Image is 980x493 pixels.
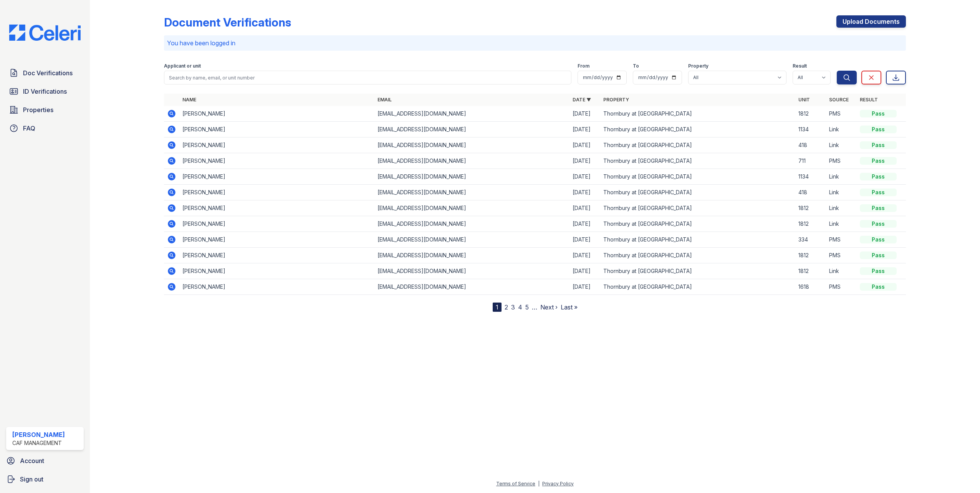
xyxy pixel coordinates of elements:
[633,63,639,69] label: To
[573,97,591,103] a: Date ▼
[182,97,196,103] a: Name
[374,106,569,122] td: [EMAIL_ADDRESS][DOMAIN_NAME]
[826,153,857,169] td: PMS
[569,169,600,185] td: [DATE]
[6,121,84,136] a: FAQ
[164,71,571,84] input: Search by name, email, or unit number
[795,137,826,153] td: 418
[600,106,795,122] td: Thornbury at [GEOGRAPHIC_DATA]
[3,25,87,41] img: CE_Logo_Blue-a8612792a0a2168367f1c8372b55b34899dd931a85d93a1a3d3e32e68fde9ad4.png
[826,263,857,279] td: Link
[795,232,826,248] td: 334
[829,97,849,103] a: Source
[600,232,795,248] td: Thornbury at [GEOGRAPHIC_DATA]
[20,475,43,484] span: Sign out
[179,279,374,295] td: [PERSON_NAME]
[600,137,795,153] td: Thornbury at [GEOGRAPHIC_DATA]
[603,97,629,103] a: Property
[3,453,87,468] a: Account
[374,122,569,137] td: [EMAIL_ADDRESS][DOMAIN_NAME]
[569,248,600,263] td: [DATE]
[600,200,795,216] td: Thornbury at [GEOGRAPHIC_DATA]
[374,169,569,185] td: [EMAIL_ADDRESS][DOMAIN_NAME]
[795,263,826,279] td: 1812
[795,200,826,216] td: 1812
[493,303,502,312] div: 1
[860,141,897,149] div: Pass
[164,15,291,29] div: Document Verifications
[179,216,374,232] td: [PERSON_NAME]
[795,279,826,295] td: 1618
[569,232,600,248] td: [DATE]
[826,169,857,185] td: Link
[374,185,569,200] td: [EMAIL_ADDRESS][DOMAIN_NAME]
[826,137,857,153] td: Link
[540,303,558,311] a: Next ›
[23,105,53,114] span: Properties
[542,481,574,486] a: Privacy Policy
[23,124,35,133] span: FAQ
[179,200,374,216] td: [PERSON_NAME]
[518,303,522,311] a: 4
[826,200,857,216] td: Link
[374,216,569,232] td: [EMAIL_ADDRESS][DOMAIN_NAME]
[3,471,87,487] a: Sign out
[795,216,826,232] td: 1812
[860,220,897,228] div: Pass
[179,137,374,153] td: [PERSON_NAME]
[860,126,897,133] div: Pass
[600,153,795,169] td: Thornbury at [GEOGRAPHIC_DATA]
[600,185,795,200] td: Thornbury at [GEOGRAPHIC_DATA]
[167,38,903,48] p: You have been logged in
[826,216,857,232] td: Link
[505,303,508,311] a: 2
[826,279,857,295] td: PMS
[860,204,897,212] div: Pass
[12,430,65,439] div: [PERSON_NAME]
[795,106,826,122] td: 1812
[795,169,826,185] td: 1134
[600,122,795,137] td: Thornbury at [GEOGRAPHIC_DATA]
[795,185,826,200] td: 418
[511,303,515,311] a: 3
[374,153,569,169] td: [EMAIL_ADDRESS][DOMAIN_NAME]
[795,248,826,263] td: 1812
[23,68,73,78] span: Doc Verifications
[569,263,600,279] td: [DATE]
[538,481,540,486] div: |
[374,279,569,295] td: [EMAIL_ADDRESS][DOMAIN_NAME]
[836,15,906,28] a: Upload Documents
[569,279,600,295] td: [DATE]
[561,303,578,311] a: Last »
[569,106,600,122] td: [DATE]
[860,189,897,196] div: Pass
[179,248,374,263] td: [PERSON_NAME]
[179,185,374,200] td: [PERSON_NAME]
[826,232,857,248] td: PMS
[600,263,795,279] td: Thornbury at [GEOGRAPHIC_DATA]
[12,439,65,447] div: CAF Management
[569,122,600,137] td: [DATE]
[6,84,84,99] a: ID Verifications
[826,122,857,137] td: Link
[793,63,807,69] label: Result
[179,232,374,248] td: [PERSON_NAME]
[860,251,897,259] div: Pass
[860,110,897,117] div: Pass
[374,137,569,153] td: [EMAIL_ADDRESS][DOMAIN_NAME]
[569,216,600,232] td: [DATE]
[798,97,810,103] a: Unit
[795,153,826,169] td: 711
[374,200,569,216] td: [EMAIL_ADDRESS][DOMAIN_NAME]
[377,97,392,103] a: Email
[20,456,44,465] span: Account
[525,303,529,311] a: 5
[569,137,600,153] td: [DATE]
[826,248,857,263] td: PMS
[179,106,374,122] td: [PERSON_NAME]
[600,169,795,185] td: Thornbury at [GEOGRAPHIC_DATA]
[374,248,569,263] td: [EMAIL_ADDRESS][DOMAIN_NAME]
[600,279,795,295] td: Thornbury at [GEOGRAPHIC_DATA]
[6,65,84,81] a: Doc Verifications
